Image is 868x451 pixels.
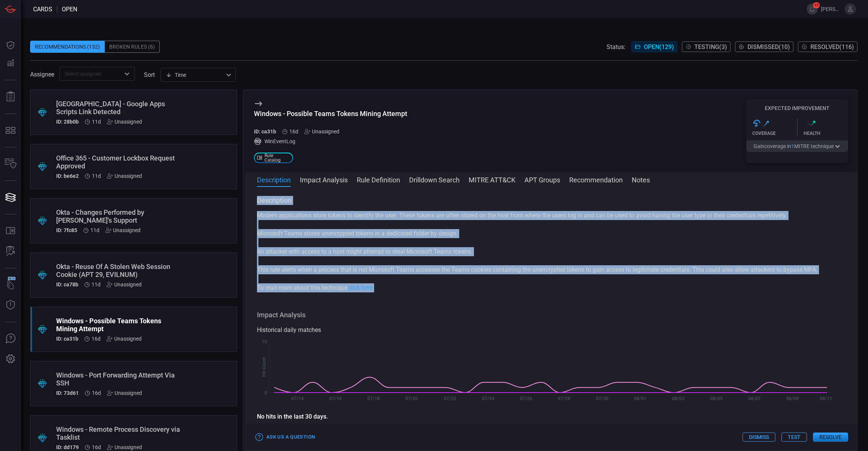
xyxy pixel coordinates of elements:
text: 10 [262,339,267,344]
div: Unassigned [107,444,142,450]
text: 07/14 [291,396,304,401]
button: Rule Definition [357,175,400,184]
span: 1 [791,143,794,149]
button: Threat Intelligence [2,296,20,314]
div: Windows - Possible Teams Tokens Mining Attempt [254,110,407,118]
button: Recommendation [569,175,623,184]
button: Ask Us a Question [254,431,317,443]
div: Windows - Remote Process Discovery via Tasklist [56,425,182,441]
button: Detections [2,54,20,72]
text: 07/18 [367,396,380,401]
text: 07/28 [558,396,570,401]
text: Hit Count [261,357,267,377]
div: Unassigned [107,119,142,125]
text: 08/11 [820,396,832,401]
span: Status: [607,43,625,50]
div: WinEventLog [254,138,407,145]
div: Palo Alto - Google Apps Scripts Link Detected [56,100,182,116]
p: Modern applications store tokens to identify the user. These tokens are often stored on the host ... [257,211,845,220]
button: Open [122,69,132,79]
div: Unassigned [304,128,339,135]
button: Reports [2,88,20,106]
div: Health [804,131,848,136]
button: Wingman [2,276,20,294]
span: Cards [33,6,52,13]
div: Broken Rules (6) [105,41,160,53]
text: 08/03 [672,396,685,401]
button: Dismissed(10) [735,41,793,52]
button: Drilldown Search [409,175,460,184]
div: Windows - Possible Teams Tokens Mining Attempt [56,317,182,333]
h3: Description [257,196,845,205]
text: 07/30 [596,396,608,401]
label: sort [144,71,155,78]
button: Impact Analysis [300,175,348,184]
button: Resolved(116) [798,41,857,52]
text: 08/05 [710,396,723,401]
text: 07/16 [329,396,342,401]
text: 0 [264,390,267,396]
div: Office 365 - Customer Lockbox Request Approved [56,154,182,170]
h5: ID: ca78b [56,281,78,287]
span: 15 [813,2,820,8]
button: APT Groups [524,175,560,184]
span: Aug 19, 2025 7:57 AM [92,173,101,179]
div: Unassigned [107,390,142,396]
span: Open ( 129 ) [644,43,674,50]
span: Dismissed ( 10 ) [747,43,790,50]
text: 07/26 [520,396,532,401]
span: Aug 14, 2025 4:08 AM [92,444,101,450]
h5: Expected Improvement [746,105,848,111]
button: Open(129) [631,41,677,52]
div: Unassigned [105,227,141,233]
span: Aug 14, 2025 4:08 AM [289,128,298,135]
span: Rule Catalog [264,153,290,162]
h5: ID: 7fc85 [56,227,77,233]
span: Aug 14, 2025 4:08 AM [92,336,101,342]
h5: ID: ca31b [254,128,276,135]
h5: ID: ca31b [56,336,78,342]
span: Aug 19, 2025 7:57 AM [90,227,99,233]
strong: No hits in the last 30 days. [257,413,328,420]
button: 15 [807,3,818,15]
button: Dismiss [743,433,775,442]
h5: ID: 28b0b [56,119,79,125]
div: Coverage [752,131,797,136]
button: Rule Catalog [2,222,20,240]
span: Testing ( 3 ) [694,43,727,50]
p: This rule alerts when a process that is not Microsoft Teams accesses the Teams cookies containing... [257,265,845,274]
button: Dashboard [2,36,20,54]
a: click here. [348,284,374,291]
p: Microsoft Teams stores unencrypted tokens in a dedicated folder by design. [257,229,845,238]
span: Aug 19, 2025 7:57 AM [92,119,101,125]
div: Unassigned [107,173,142,179]
button: Cards [2,188,20,206]
div: Okta - Reuse Of A Stolen Web Session Cookie (APT 29, EVILNUM) [56,263,182,278]
h3: Impact Analysis [257,310,845,320]
div: Recommendations (132) [30,41,105,53]
button: Notes [632,175,650,184]
button: Description [257,175,291,184]
button: MITRE ATT&CK [469,175,515,184]
button: Gaincoverage in1MITRE technique [746,141,848,152]
text: 07/20 [405,396,418,401]
span: [PERSON_NAME].[PERSON_NAME] [821,6,842,12]
button: Ask Us A Question [2,330,20,348]
input: Select assignee [62,69,120,78]
text: 07/24 [482,396,494,401]
button: Test [781,433,807,442]
button: Testing(3) [682,41,730,52]
span: Aug 19, 2025 7:57 AM [92,281,101,287]
span: Aug 14, 2025 4:08 AM [92,390,101,396]
div: Unassigned [107,336,142,342]
button: Resolve [813,433,848,442]
h5: ID: 73d61 [56,390,79,396]
text: 08/01 [634,396,646,401]
div: Historical daily matches [257,326,845,335]
button: MITRE - Detection Posture [2,121,20,139]
button: Preferences [2,350,20,368]
h5: ID: be6e2 [56,173,79,179]
p: An attacker with access to a host might attempt to steal Microsoft Teams tokens. [257,247,845,256]
span: Resolved ( 116 ) [810,43,854,50]
div: Windows - Port Forwarding Attempt Via SSH [56,371,182,387]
